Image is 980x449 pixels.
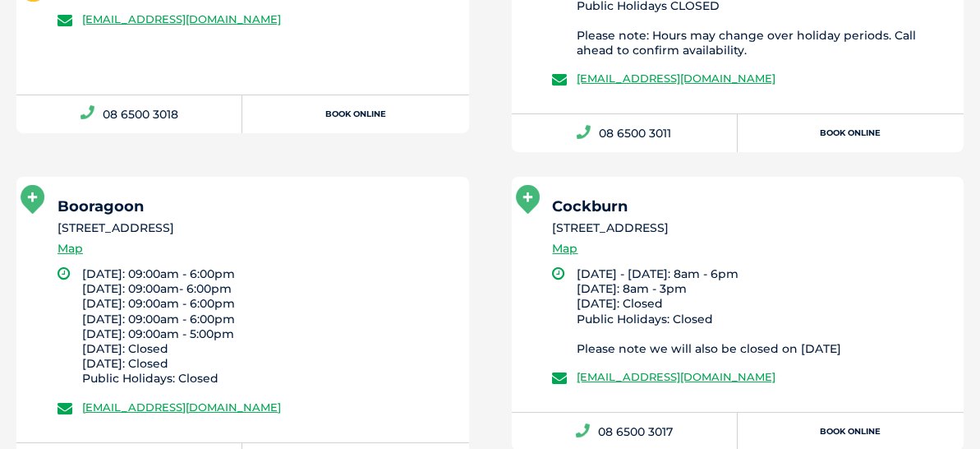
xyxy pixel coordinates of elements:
[58,220,454,237] li: [STREET_ADDRESS]
[242,95,468,133] a: Book Online
[577,370,776,383] a: [EMAIL_ADDRESS][DOMAIN_NAME]
[58,239,83,258] a: Map
[82,400,281,414] a: [EMAIL_ADDRESS][DOMAIN_NAME]
[577,266,950,356] li: [DATE] - [DATE]: 8am - 6pm [DATE]: 8am - 3pm [DATE]: Closed Public Holidays: Closed Please note w...
[16,95,242,133] a: 08 6500 3018
[577,72,776,85] a: [EMAIL_ADDRESS][DOMAIN_NAME]
[82,266,454,387] li: [DATE]: 09:00am - 6:00pm [DATE]: 09:00am- 6:00pm [DATE]: 09:00am - 6:00pm [DATE]: 09:00am - 6:00p...
[512,114,738,152] a: 08 6500 3011
[58,199,454,214] h5: Booragoon
[553,199,950,214] h5: Cockburn
[738,114,964,152] a: Book Online
[553,220,950,237] li: [STREET_ADDRESS]
[82,12,281,25] a: [EMAIL_ADDRESS][DOMAIN_NAME]
[553,239,578,258] a: Map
